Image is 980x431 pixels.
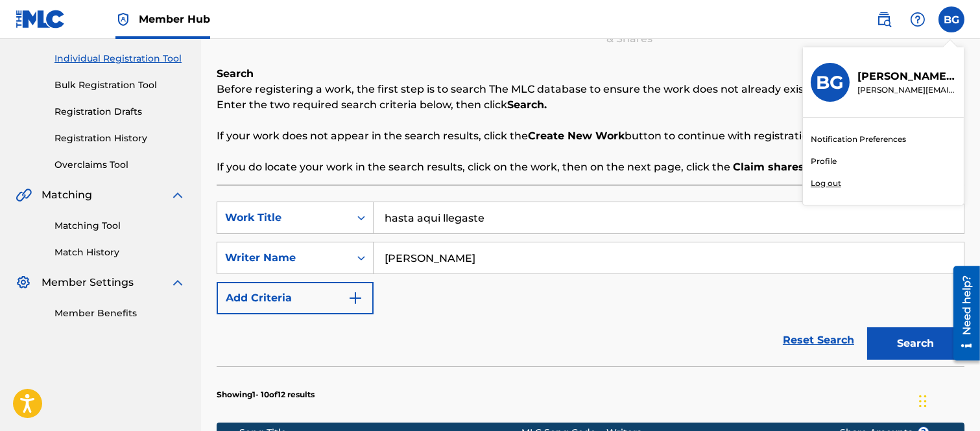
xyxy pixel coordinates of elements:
p: Before registering a work, the first step is to search The MLC database to ensure the work does n... [217,82,964,97]
p: If you do locate your work in the search results, click on the work, then on the next page, click... [217,159,964,175]
img: MLC Logo [16,10,66,29]
img: search [876,12,892,27]
a: Individual Registration Tool [54,52,185,65]
a: Notification Preferences [811,134,906,145]
img: Matching [16,187,32,203]
strong: Search. [507,99,547,111]
a: Bulk Registration Tool [54,78,185,92]
div: Writer Name [225,250,342,266]
strong: Claim shares on this work [733,161,876,173]
img: Top Rightsholder [115,12,131,27]
a: Matching Tool [54,219,185,233]
form: Search Form [217,202,964,366]
span: Member Settings [42,275,134,290]
a: Registration Drafts [54,105,185,119]
a: Public Search [871,6,897,32]
p: bertha.garza@remexmusic.net [857,84,956,96]
div: Widget de chat [915,369,980,431]
b: Search [217,67,254,80]
p: Log out [811,178,841,189]
img: expand [170,275,185,290]
span: Member Hub [139,12,210,27]
a: Member Benefits [54,307,185,320]
a: Overclaims Tool [54,158,185,172]
img: Member Settings [16,275,31,290]
div: User Menu [938,6,964,32]
a: Match History [54,246,185,259]
img: expand [170,187,185,203]
p: Enter the two required search criteria below, then click [217,97,964,113]
iframe: Resource Center [944,261,980,366]
p: If your work does not appear in the search results, click the button to continue with registration. [217,128,964,144]
p: Bertha Alicia Garza [857,69,956,84]
a: Registration History [54,132,185,145]
div: Work Title [225,210,342,226]
span: Matching [42,187,92,203]
div: Help [905,6,931,32]
a: Reset Search [776,326,861,355]
span: BG [944,12,959,28]
a: Profile [811,156,837,167]
div: Arrastrar [919,382,927,421]
button: Add Criteria [217,282,374,314]
img: 9d2ae6d4665cec9f34b9.svg [348,290,363,306]
strong: Create New Work [528,130,625,142]
button: Search [867,327,964,360]
p: Showing 1 - 10 of 12 results [217,389,315,401]
img: help [910,12,926,27]
h3: BG [817,71,844,94]
iframe: Chat Widget [915,369,980,431]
